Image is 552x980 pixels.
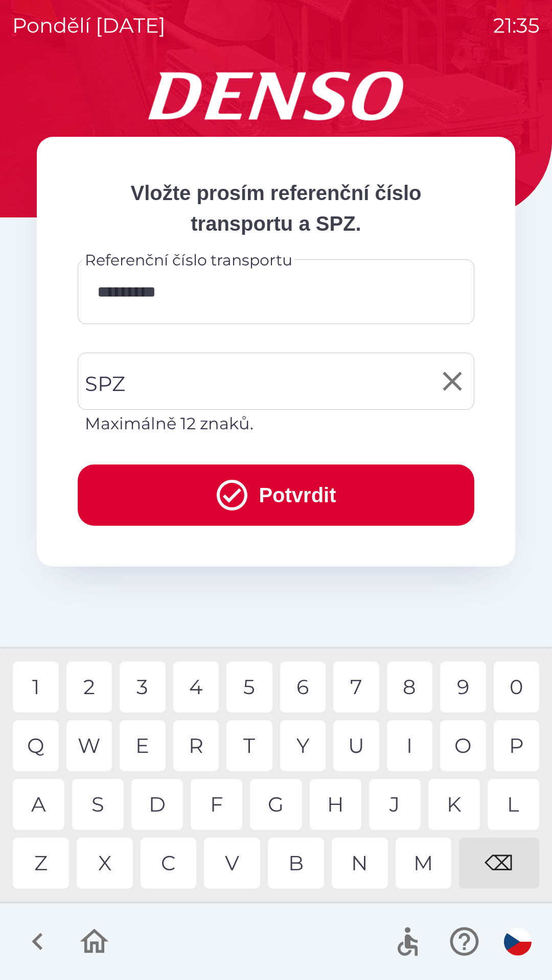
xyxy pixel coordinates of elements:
[78,178,474,239] p: Vložte prosím referenční číslo transportu a SPZ.
[85,411,467,436] p: Maximálně 12 znaků.
[493,10,540,41] p: 21:35
[85,249,292,271] label: Referenční číslo transportu
[504,928,532,955] img: cs flag
[37,71,515,120] img: Logo
[78,464,474,526] button: Potvrdit
[434,363,471,400] button: Clear
[12,10,166,41] p: pondělí [DATE]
